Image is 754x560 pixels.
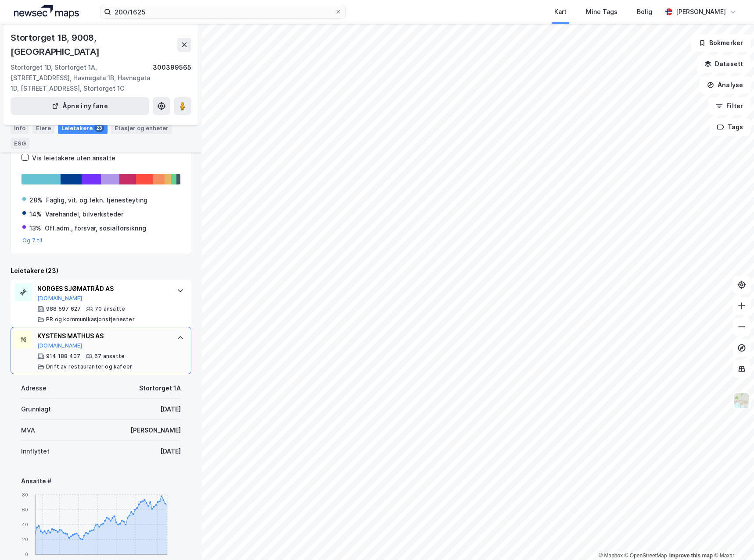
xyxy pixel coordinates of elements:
[21,476,181,486] div: Ansatte #
[95,305,125,312] div: 70 ansatte
[32,122,54,134] div: Eiere
[11,31,177,59] div: Stortorget 1B, 9008, [GEOGRAPHIC_DATA]
[21,404,51,415] div: Grunnlagt
[46,353,80,360] div: 914 188 407
[94,124,104,132] div: 23
[58,122,108,134] div: Leietakere
[11,97,149,115] button: Åpne i ny fane
[153,62,191,94] div: 300399565
[710,118,750,136] button: Tags
[94,353,125,360] div: 67 ansatte
[554,7,567,17] div: Kart
[29,223,41,234] div: 13%
[676,7,726,17] div: [PERSON_NAME]
[22,537,28,542] tspan: 20
[11,138,29,149] div: ESG
[115,124,169,132] div: Etasjer og enheter
[29,209,42,220] div: 14%
[46,316,135,323] div: PR og kommunikasjonstjenester
[11,62,153,94] div: Stortorget 1D, Stortorget 1A, [STREET_ADDRESS], Havnegata 1B, Havnegata 1D, [STREET_ADDRESS], Sto...
[697,55,750,73] button: Datasett
[37,342,83,349] button: [DOMAIN_NAME]
[14,5,79,18] img: logo.a4113a55bc3d86da70a041830d287a7e.svg
[710,518,754,560] iframe: Chat Widget
[45,223,146,234] div: Off.adm., forsvar, sosialforsikring
[708,97,750,115] button: Filter
[22,492,28,497] tspan: 80
[21,383,47,393] div: Adresse
[710,518,754,560] div: Kontrollprogram for chat
[32,153,115,163] div: Vis leietakere uten ansatte
[37,295,83,302] button: [DOMAIN_NAME]
[11,122,29,134] div: Info
[111,5,335,18] input: Søk på adresse, matrikkel, gårdeiere, leietakere eller personer
[46,363,132,370] div: Drift av restauranter og kafeer
[625,553,667,559] a: OpenStreetMap
[130,425,181,436] div: [PERSON_NAME]
[22,507,28,512] tspan: 60
[139,383,181,393] div: Stortorget 1A
[669,553,713,559] a: Improve this map
[160,446,181,457] div: [DATE]
[46,305,81,312] div: 988 597 627
[21,446,50,457] div: Innflyttet
[22,522,28,527] tspan: 40
[691,34,750,52] button: Bokmerker
[37,331,168,341] div: KYSTENS MATHUS AS
[700,76,750,94] button: Analyse
[21,425,35,436] div: MVA
[45,209,123,220] div: Varehandel, bilverksteder
[160,404,181,415] div: [DATE]
[599,553,623,559] a: Mapbox
[586,7,618,17] div: Mine Tags
[25,552,28,557] tspan: 0
[11,266,191,276] div: Leietakere (23)
[29,195,43,206] div: 28%
[22,237,43,244] button: Og 7 til
[637,7,652,17] div: Bolig
[37,284,168,294] div: NORGES SJØMATRÅD AS
[46,195,147,206] div: Faglig, vit. og tekn. tjenesteyting
[733,392,750,409] img: Z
